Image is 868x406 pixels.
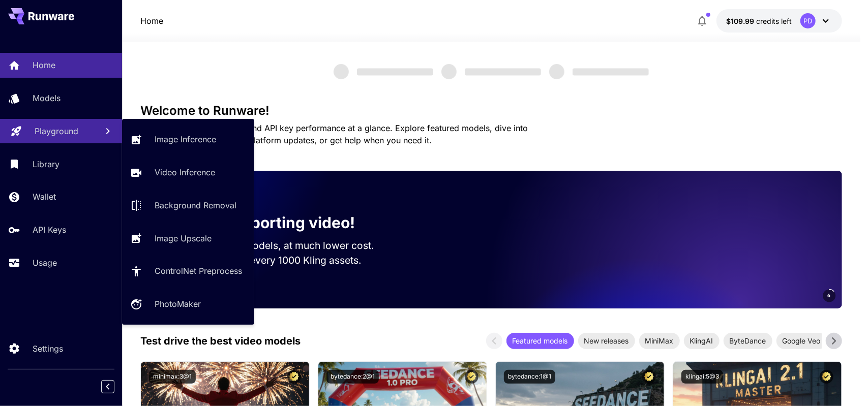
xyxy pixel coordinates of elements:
button: Collapse sidebar [101,380,114,393]
button: Certified Model – Vetted for best performance and includes a commercial license. [642,370,656,384]
p: Playground [35,125,78,137]
div: $109.98643 [727,16,792,26]
p: ControlNet Preprocess [155,265,242,277]
div: PD [800,13,816,28]
p: Wallet [33,191,56,203]
p: Library [33,158,59,170]
button: klingai:5@3 [681,370,723,384]
p: Save up to $500 for every 1000 Kling assets. [157,253,394,268]
span: Google Veo [776,335,827,346]
button: Certified Model – Vetted for best performance and includes a commercial license. [820,370,833,384]
a: Image Inference [122,127,254,152]
a: Image Upscale [122,226,254,251]
p: Home [33,59,55,71]
nav: breadcrumb [140,15,163,27]
a: PhotoMaker [122,292,254,317]
span: New releases [578,335,635,346]
p: Usage [33,257,57,269]
p: Video Inference [155,166,215,178]
span: ByteDance [724,335,772,346]
div: Collapse sidebar [109,378,122,396]
h3: Welcome to Runware! [140,104,842,118]
a: ControlNet Preprocess [122,259,254,284]
p: Settings [33,342,63,355]
a: Background Removal [122,193,254,218]
span: $109.99 [727,17,757,25]
p: PhotoMaker [155,298,201,310]
a: Video Inference [122,160,254,185]
span: MiniMax [639,335,680,346]
p: Now supporting video! [185,211,355,234]
p: Image Inference [155,133,216,145]
button: $109.98643 [716,9,842,33]
p: Test drive the best video models [140,333,301,349]
p: API Keys [33,224,66,236]
button: Certified Model – Vetted for best performance and includes a commercial license. [465,370,478,384]
span: Check out your usage stats and API key performance at a glance. Explore featured models, dive int... [140,123,528,145]
p: Models [33,92,61,104]
p: Background Removal [155,199,236,211]
button: bytedance:1@1 [504,370,555,384]
span: Featured models [506,335,574,346]
button: Certified Model – Vetted for best performance and includes a commercial license. [287,370,301,384]
button: bytedance:2@1 [326,370,379,384]
button: minimax:3@1 [149,370,196,384]
span: 6 [828,292,831,299]
p: Home [140,15,163,27]
span: KlingAI [684,335,720,346]
span: credits left [757,17,792,25]
p: Run the best video models, at much lower cost. [157,238,394,253]
p: Image Upscale [155,232,212,244]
